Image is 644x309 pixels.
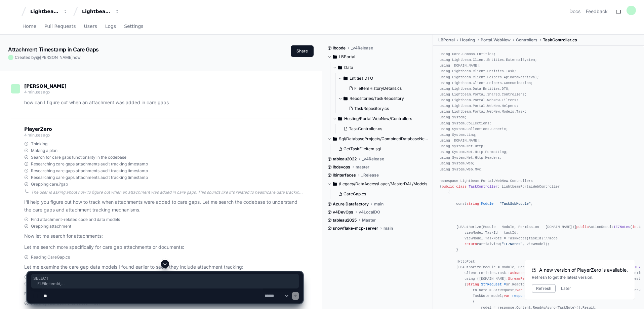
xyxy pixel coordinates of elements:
[344,74,348,82] svg: Directory
[333,53,337,61] svg: Directory
[456,185,467,189] span: class
[469,185,497,189] span: TaskController
[335,144,424,154] button: GetTaskFileItem.sql
[24,83,67,89] span: [PERSON_NAME]
[333,45,346,51] span: lbcode
[33,276,297,286] span: SELECT FI.FileItemId, FI.OriginalFileName, FI.CreateDateTime, FI.CreateLBUserId, U.FirstName + ' ...
[614,225,630,229] span: IE7Notes
[124,19,143,34] a: Settings
[532,275,628,280] div: Refresh to get the latest version.
[346,104,424,113] button: TaskRepository.cs
[569,8,580,15] a: Docs
[333,226,378,231] span: snowflake-mcp-server
[36,55,40,60] span: @
[31,182,68,187] span: Grepping care.?gap
[333,62,428,73] button: Data
[545,236,558,240] span: //mode
[481,202,493,206] span: Module
[44,19,76,34] a: Pull Requests
[79,5,122,17] button: Lightbeam Health Solutions
[24,89,50,94] span: 4 minutes ago
[359,209,380,215] span: v4LocalDO
[333,135,337,143] svg: Directory
[374,201,384,207] span: main
[344,65,353,70] span: Data
[362,218,376,223] span: Master
[84,19,97,34] a: Users
[338,115,342,123] svg: Directory
[350,76,373,81] span: Entities.DTO
[500,202,531,206] span: "TaskSubModule"
[31,168,148,173] span: Researching care gaps attachments audit tracking timestamp
[333,218,357,223] span: tableau2025
[84,24,97,28] span: Users
[24,243,303,251] p: Let me search more specifically for care gap attachments or documents:
[31,175,148,180] span: Researching care gaps attachments audit tracking timestamp
[24,127,52,131] span: PlayerZero
[344,191,366,197] span: CareGap.cs
[327,51,428,62] button: LBPortal
[384,226,393,231] span: main
[586,8,608,15] button: Feedback
[361,172,379,178] span: _Release
[31,148,57,153] span: Making a plan
[105,19,116,34] a: Logs
[333,180,337,188] svg: Directory
[338,64,342,72] svg: Directory
[333,113,428,124] button: Hosting/Portal.WebNew/Controllers
[333,164,350,170] span: lbdevops
[31,161,148,167] span: Researching care gaps attachments audit tracking timestamp
[24,232,303,240] p: Now let me search for attachments:
[341,124,424,133] button: TaskController.cs
[339,136,428,142] span: Sql/DatabaseProjects/CombinedDatabaseNew/transactional/dbo/Stored Procedures
[333,172,356,178] span: lbinterfaces
[31,217,120,222] span: Find attachment-related code and data models
[467,202,479,206] span: string
[632,225,638,229] span: int
[561,286,571,291] button: Later
[327,179,428,189] button: /Legacy/DataAccessLayer/MasterDAL/Models
[24,132,50,138] span: 4 minutes ago
[15,55,81,60] span: Created by
[495,202,497,206] span: =
[338,73,428,84] button: Entities.DTO
[31,155,126,160] span: Search for care gaps functionality in the codebase
[105,24,116,28] span: Logs
[291,45,314,57] button: Share
[356,164,369,170] span: master
[344,116,412,121] span: Hosting/Portal.WebNew/Controllers
[576,225,589,229] span: public
[481,37,511,43] span: Portal.WebNew
[460,37,475,43] span: Hosting
[532,284,556,293] button: Refresh
[344,94,348,103] svg: Directory
[8,46,99,53] app-text-character-animate: Attachment Timestamp in Care Gaps
[40,55,73,60] span: [PERSON_NAME]
[333,209,353,215] span: v4DevOps
[335,189,424,199] button: CareGap.cs
[124,24,143,28] span: Settings
[24,99,303,107] p: how can I figure out when an attachment was added in care gaps
[24,198,303,214] p: I'll help you figure out how to track when attachments were added to care gaps. Let me search the...
[354,106,389,111] span: TaskRepository.cs
[31,141,47,147] span: Thinking
[31,190,303,195] div: The user is asking about how to figure out when an attachment was added in care gaps. This sounds...
[344,146,381,152] span: GetTaskFileItem.sql
[351,45,373,51] span: _v4Release
[539,267,628,273] span: A new version of PlayerZero is available.
[31,224,71,229] span: Grepping attachment
[339,54,355,60] span: LBPortal
[73,55,81,60] span: now
[44,24,76,28] span: Pull Requests
[339,181,427,187] span: /Legacy/DataAccessLayer/MasterDAL/Models
[438,37,455,43] span: LBPortal
[349,126,382,131] span: TaskController.cs
[30,8,59,15] div: Lightbeam Health
[23,19,36,34] a: Home
[327,133,428,144] button: Sql/DatabaseProjects/CombinedDatabaseNew/transactional/dbo/Stored Procedures
[333,201,369,207] span: Azure Datafactory
[28,5,71,17] button: Lightbeam Health
[465,242,477,246] span: return
[442,185,454,189] span: public
[346,84,424,93] button: FileItemHistoryDetails.cs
